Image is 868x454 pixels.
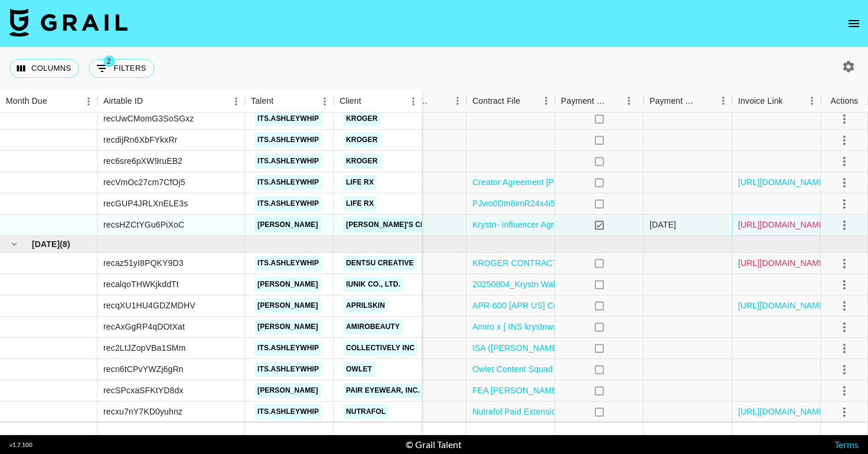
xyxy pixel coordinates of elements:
div: v 1.7.100 [9,441,32,449]
a: its.ashleywhip [254,256,322,271]
button: select merge strategy [834,402,854,422]
div: recqXU1HU4GDZMDHV [103,300,195,311]
div: Month Due [6,90,47,113]
button: Sort [607,93,624,109]
button: Show filters [89,59,154,78]
button: select merge strategy [834,109,854,129]
div: Actions [831,90,859,113]
a: Owlet Content Squad UGC Brief_2025_Updated.pdf [472,363,668,375]
div: recUwCMomG3SoSGxz [103,113,194,124]
a: Kroger [343,154,381,169]
a: [URL][DOMAIN_NAME] [738,406,827,417]
button: Menu [537,92,555,110]
button: Menu [80,93,97,110]
button: Menu [620,92,638,110]
div: recdijRn6XbFYkxRr [103,134,177,146]
div: Talent [245,90,334,113]
button: Sort [361,93,378,110]
a: [PERSON_NAME] [254,277,321,292]
div: Contract File [466,90,555,113]
a: Nutrafol Paid Extension Rights Agreement August_2025_Ashley [PERSON_NAME] 2.pdf [472,406,805,417]
a: APR-600 [APR US] Content Usage Agreement_Krystn copy.pdf [472,300,709,311]
button: select merge strategy [834,296,854,316]
a: Life RX [343,175,377,190]
a: amirobeauty [343,320,403,334]
button: select merge strategy [834,381,854,401]
a: [PERSON_NAME] [254,298,321,313]
button: Sort [698,93,714,109]
a: Nutrafol [343,404,389,419]
a: Creator Agreement [PERSON_NAME] x LifeRX copy.pdf [472,176,683,188]
div: © Grail Talent [406,439,462,450]
a: Amiro x [ INS krystnwalmsley] Influencer Agreement-0826.pdf [472,321,703,333]
a: Krystn- Influencer Agreement Addendum [DATE].pdf [472,219,668,231]
div: 21/07/2025 [650,219,676,231]
button: Menu [404,93,422,110]
div: recAxGgRP4qDOtXat [103,321,185,333]
button: Menu [227,93,245,110]
a: [URL][DOMAIN_NAME] [738,219,827,231]
div: Uniport Contact Email [378,90,466,113]
a: Owlet [343,362,375,377]
button: Menu [316,93,334,110]
div: Payment Sent [561,90,607,113]
button: Select columns [9,59,79,78]
button: Sort [143,93,159,110]
div: Airtable ID [97,90,245,113]
a: 20250804_Krystn Walmsley_IUNIK August Collaboration.pdf [472,278,699,290]
a: [URL][DOMAIN_NAME] [738,257,827,269]
div: rec6sre6pXW9ruEB2 [103,155,182,167]
a: Terms [834,439,859,450]
a: its.ashleywhip [254,341,322,356]
span: [DATE] [32,238,60,250]
a: Dentsu Creative [343,256,417,271]
div: Actions [821,90,868,113]
img: Grail Talent [9,8,128,37]
button: select merge strategy [834,173,854,193]
a: Kroger [343,133,381,147]
button: select merge strategy [834,338,854,358]
a: [PERSON_NAME]'s Choice [343,218,446,232]
div: rec2LtJZopVBa1SMm [103,342,186,354]
div: Invoice Link [738,90,783,113]
button: Sort [520,93,537,109]
a: Pair Eyewear, Inc. [343,383,423,398]
div: Contract File [472,90,520,113]
a: KROGER CONTRACT 2 2.pdf [472,257,586,269]
a: its.ashleywhip [254,175,322,190]
div: Payment Sent Date [644,90,732,113]
a: its.ashleywhip [254,362,322,377]
a: Kroger [343,111,381,126]
button: select merge strategy [834,194,854,214]
button: open drawer [842,12,866,35]
a: ISA ([PERSON_NAME] and Collectively - Dove Self Esteem Project 2025) [DATE].pdf [472,342,792,354]
div: recaz51yI8PQKY9D3 [103,257,184,269]
button: select merge strategy [834,360,854,380]
button: Sort [783,93,800,109]
div: recn6tCPvYWZj6gRn [103,363,184,375]
a: [PERSON_NAME] [254,320,321,334]
a: FEA [PERSON_NAME] x Pair Eyewear 2025 Campaign Agreement.pdf [472,384,738,396]
a: APRILSKIN [343,298,388,313]
div: recVmOc27cm7CfOj5 [103,176,185,188]
div: Talent [251,90,273,113]
a: [PERSON_NAME] [254,383,321,398]
button: select merge strategy [834,254,854,274]
a: its.ashleywhip [254,154,322,169]
a: [URL][DOMAIN_NAME] [738,300,827,311]
a: [URL][DOMAIN_NAME] [738,176,827,188]
div: recsHZCtYGu6PiXoC [103,219,184,231]
span: ( 8 ) [60,238,70,250]
a: [PERSON_NAME] [254,218,321,232]
a: Life RX [343,196,377,211]
button: select merge strategy [834,152,854,172]
button: select merge strategy [834,130,854,150]
button: select merge strategy [834,215,854,235]
div: recalqoTHWKjkddTt [103,278,179,290]
div: recSPcxaSFKtYD8dx [103,384,184,396]
a: IUNIK Co., Ltd. [343,277,403,292]
button: Menu [803,92,821,110]
button: select merge strategy [834,317,854,337]
button: Menu [714,92,732,110]
a: Collectively Inc [343,341,417,356]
